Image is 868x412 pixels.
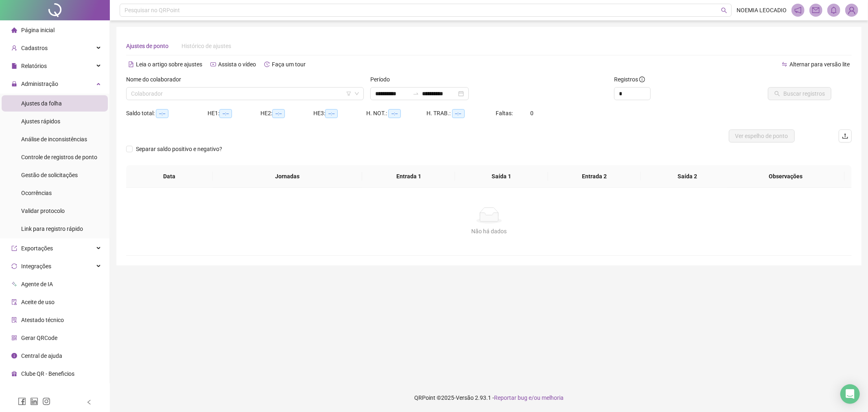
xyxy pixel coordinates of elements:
[272,109,285,118] span: --:--
[21,245,53,252] span: Exportações
[21,136,87,142] span: Análise de inconsistências
[21,81,58,87] span: Administração
[21,100,62,107] span: Ajustes da folha
[721,7,727,13] span: search
[21,118,60,125] span: Ajustes rápidos
[11,317,17,323] span: solution
[218,61,256,68] span: Assista o vídeo
[126,43,168,49] span: Ajustes de ponto
[136,61,202,68] span: Leia o artigo sobre ajustes
[313,109,366,118] div: HE 3:
[272,61,306,68] span: Faça um tour
[210,61,216,67] span: youtube
[128,61,134,67] span: file-text
[126,165,213,188] th: Data
[11,81,17,87] span: lock
[21,263,51,270] span: Integrações
[388,109,401,118] span: --:--
[427,109,496,118] div: H. TRAB.:
[21,190,52,196] span: Ocorrências
[86,399,92,405] span: left
[548,165,641,188] th: Entrada 2
[21,27,55,33] span: Página inicial
[11,353,17,359] span: info-circle
[11,45,17,51] span: user-add
[156,109,168,118] span: --:--
[126,109,208,118] div: Saldo total:
[729,129,795,142] button: Ver espelho de ponto
[11,245,17,251] span: export
[354,91,359,96] span: down
[11,299,17,305] span: audit
[496,110,514,116] span: Faltas:
[11,371,17,377] span: gift
[21,45,48,51] span: Cadastros
[21,317,64,323] span: Atestado técnico
[30,397,38,405] span: linkedin
[846,4,858,16] img: 89156
[136,227,842,236] div: Não há dados
[110,384,868,412] footer: QRPoint © 2025 - 2.93.1 -
[208,109,260,118] div: HE 1:
[366,109,427,118] div: H. NOT.:
[614,75,645,84] span: Registros
[531,110,534,116] span: 0
[181,43,231,49] span: Histórico de ajustes
[21,370,74,377] span: Clube QR - Beneficios
[18,397,26,405] span: facebook
[21,353,62,359] span: Central de ajuda
[11,335,17,341] span: qrcode
[370,75,395,84] label: Período
[494,394,564,401] span: Reportar bug e/ou melhoria
[733,172,838,181] span: Observações
[21,208,65,214] span: Validar protocolo
[213,165,363,188] th: Jornadas
[21,172,78,178] span: Gestão de solicitações
[362,165,455,188] th: Entrada 1
[325,109,338,118] span: --:--
[737,6,787,15] span: NOEMIA LEOCADIO
[727,165,845,188] th: Observações
[264,61,270,67] span: history
[794,7,802,14] span: notification
[768,87,831,100] button: Buscar registros
[830,7,837,14] span: bell
[11,27,17,33] span: home
[842,133,848,139] span: upload
[812,7,820,14] span: mail
[641,165,734,188] th: Saída 2
[782,61,787,67] span: swap
[42,397,50,405] span: instagram
[21,154,97,160] span: Controle de registros de ponto
[21,299,55,305] span: Aceite de uso
[11,263,17,269] span: sync
[789,61,850,68] span: Alternar para versão lite
[260,109,313,118] div: HE 2:
[133,145,225,153] span: Separar saldo positivo e negativo?
[21,226,83,232] span: Link para registro rápido
[840,384,860,404] div: Open Intercom Messenger
[21,335,57,341] span: Gerar QRCode
[126,75,186,84] label: Nome do colaborador
[413,90,419,97] span: swap-right
[11,63,17,69] span: file
[346,91,351,96] span: filter
[639,77,645,82] span: info-circle
[219,109,232,118] span: --:--
[413,90,419,97] span: to
[455,165,548,188] th: Saída 1
[452,109,465,118] span: --:--
[456,394,474,401] span: Versão
[21,281,53,287] span: Agente de IA
[21,63,47,69] span: Relatórios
